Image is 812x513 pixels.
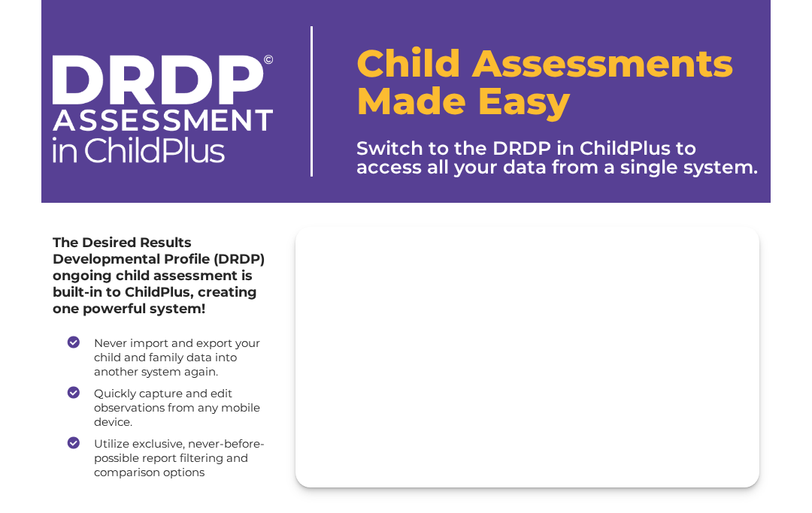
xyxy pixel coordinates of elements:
li: Never import and export your child and family data into another system again. [68,336,273,379]
h4: The Desired Results Developmental Profile (DRDP) ongoing child assessment is built-in to ChildPlu... [53,234,273,317]
h1: Child Assessments Made Easy [356,45,759,120]
img: drdp-logo-white_web [53,55,273,163]
li: Utilize exclusive, never-before-possible report filtering and comparison options [68,436,273,479]
h3: Switch to the DRDP in ChildPlus to access all your data from a single system. [356,139,759,177]
li: Quickly capture and edit observations from any mobile device. [68,386,273,429]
